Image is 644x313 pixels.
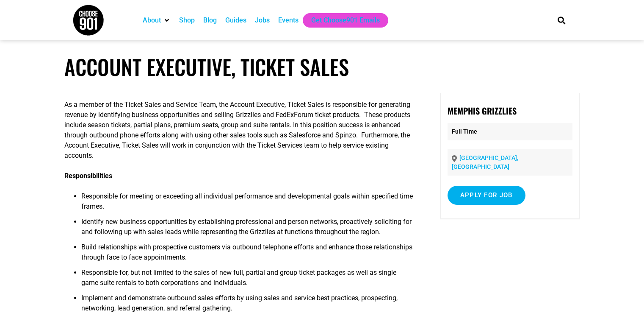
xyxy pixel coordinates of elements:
nav: Main nav [138,13,543,28]
a: Events [278,15,299,25]
div: About [138,13,175,28]
a: Get Choose901 Emails [311,15,380,25]
strong: Memphis Grizzlies [448,104,517,117]
strong: Responsibilities [64,172,112,180]
a: Blog [203,15,217,25]
input: Apply for job [448,186,525,205]
a: Jobs [255,15,270,25]
p: As a member of the Ticket Sales and Service Team, the Account Executive, Ticket Sales is responsi... [64,100,415,161]
li: Build relationships with prospective customers via outbound telephone efforts and enhance those r... [81,242,415,268]
li: Identify new business opportunities by establishing professional and person networks, proactively... [81,217,415,242]
p: Full Time [448,123,572,140]
div: Search [554,13,568,27]
a: [GEOGRAPHIC_DATA], [GEOGRAPHIC_DATA] [452,154,518,170]
a: Shop [179,15,195,25]
h1: Account Executive, Ticket Sales [64,54,580,79]
li: Responsible for meeting or exceeding all individual performance and developmental goals within sp... [81,191,415,217]
a: About [143,15,161,25]
a: Guides [225,15,246,25]
li: Responsible for, but not limited to the sales of new full, partial and group ticket packages as w... [81,268,415,293]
